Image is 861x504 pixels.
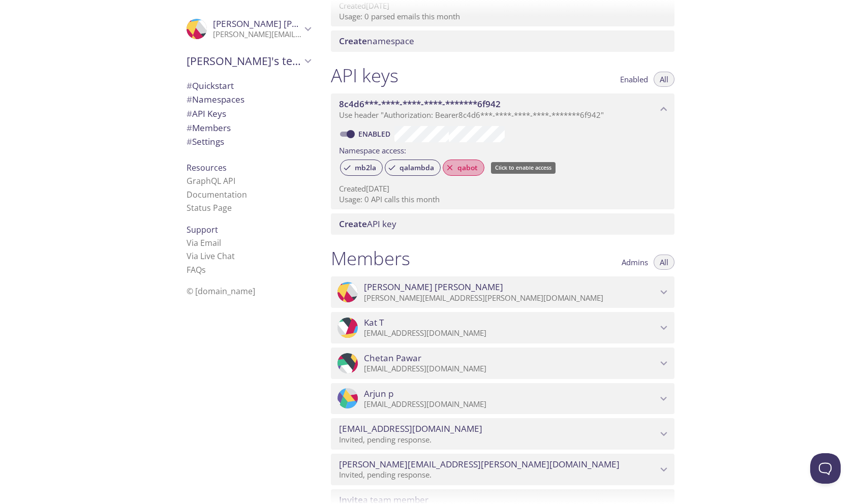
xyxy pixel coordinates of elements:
span: [PERSON_NAME][EMAIL_ADDRESS][PERSON_NAME][DOMAIN_NAME] [339,459,620,470]
div: Create API Key [331,213,674,235]
div: Chris's team [178,48,319,74]
div: qabot [443,160,484,176]
p: Usage: 0 API calls this month [339,194,666,205]
span: Resources [187,162,227,173]
button: All [654,255,674,270]
div: nish.sharma@one.app [331,418,674,450]
a: GraphQL API [187,175,235,186]
p: [PERSON_NAME][EMAIL_ADDRESS][PERSON_NAME][DOMAIN_NAME] [364,293,657,303]
a: Status Page [187,202,232,213]
span: Arjun p [364,388,393,399]
span: # [187,80,192,91]
div: Kat T [331,312,674,343]
button: Enabled [614,72,654,87]
div: Chris Tran [178,12,319,46]
button: Admins [616,255,654,270]
div: Arjun p [331,383,674,415]
button: All [654,72,674,87]
div: Create namespace [331,30,674,52]
a: Enabled [357,129,394,139]
h1: API keys [331,64,398,87]
span: mb2la [349,163,382,172]
div: Chris Tran [331,276,674,308]
p: [PERSON_NAME][EMAIL_ADDRESS][PERSON_NAME][DOMAIN_NAME] [213,29,301,40]
p: Invited, pending response. [339,435,657,445]
p: Invited, pending response. [339,470,657,480]
span: # [187,122,192,134]
span: Settings [187,136,224,147]
span: [PERSON_NAME]'s team [187,54,301,68]
span: API key [339,218,396,230]
div: Quickstart [178,79,319,93]
span: qalambda [393,163,440,172]
span: Create [339,218,367,230]
p: Usage: 0 parsed emails this month [339,11,666,22]
div: Namespaces [178,92,319,107]
span: Namespaces [187,93,244,105]
span: Chetan Pawar [364,353,421,364]
label: Namespace access: [339,142,406,157]
span: Support [187,224,218,235]
a: Via Live Chat [187,250,235,262]
div: mb2la [340,160,383,176]
a: Via Email [187,237,221,248]
span: # [187,108,192,119]
p: Created [DATE] [339,183,666,194]
div: API Keys [178,107,319,121]
span: qabot [451,163,484,172]
p: [EMAIL_ADDRESS][DOMAIN_NAME] [364,364,657,374]
p: [EMAIL_ADDRESS][DOMAIN_NAME] [364,399,657,409]
span: © [DOMAIN_NAME] [187,286,255,297]
p: [EMAIL_ADDRESS][DOMAIN_NAME] [364,328,657,338]
span: API Keys [187,108,226,119]
span: Quickstart [187,80,234,91]
span: [PERSON_NAME] [PERSON_NAME] [364,281,503,293]
a: FAQ [187,264,206,275]
a: Documentation [187,189,247,200]
div: andy.zheng@one.app [331,454,674,485]
span: # [187,136,192,147]
div: Chetan Pawar [331,348,674,379]
span: Create [339,35,367,47]
span: [PERSON_NAME] [PERSON_NAME] [213,18,352,29]
div: qalambda [385,160,441,176]
span: # [187,93,192,105]
iframe: Help Scout Beacon - Open [810,453,841,484]
span: namespace [339,35,414,47]
div: Team Settings [178,135,319,149]
div: Members [178,121,319,135]
span: Members [187,122,231,134]
span: Kat T [364,317,384,328]
span: [EMAIL_ADDRESS][DOMAIN_NAME] [339,423,482,434]
h1: Members [331,247,410,270]
span: s [202,264,206,275]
